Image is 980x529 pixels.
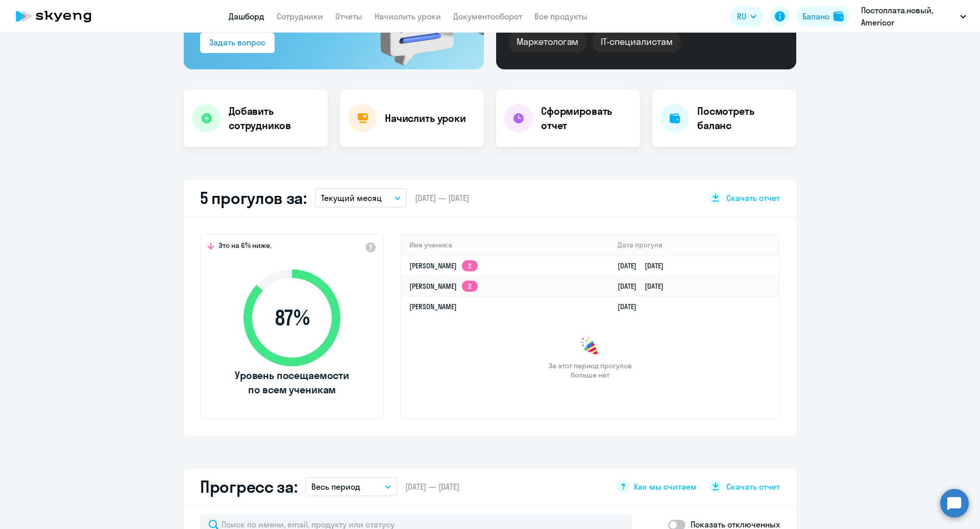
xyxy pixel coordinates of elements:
[730,6,764,27] button: RU
[405,481,459,492] span: [DATE] — [DATE]
[335,11,362,21] a: Отчеты
[541,104,632,133] h4: Сформировать отчет
[311,481,360,493] p: Весь период
[209,36,265,48] div: Задать вопрос
[200,188,307,208] h2: 5 прогулов за:
[409,282,478,291] a: [PERSON_NAME]2
[462,281,478,292] app-skyeng-badge: 2
[861,4,956,29] p: Постоплата.новый, Americor
[415,192,469,204] span: [DATE] — [DATE]
[277,11,323,21] a: Сотрудники
[409,261,478,270] a: [PERSON_NAME]2
[375,11,441,21] a: Начислить уроки
[305,477,397,496] button: Весь период
[462,260,478,271] app-skyeng-badge: 2
[697,104,788,133] h4: Посмотреть баланс
[200,476,297,497] h2: Прогресс за:
[726,192,780,204] span: Скачать отчет
[321,192,382,204] p: Текущий месяц
[229,11,264,21] a: Дашборд
[385,111,466,125] h4: Начислить уроки
[618,302,645,311] a: [DATE]
[796,6,850,27] button: Балансbalance
[315,188,407,208] button: Текущий месяц
[218,241,272,253] span: Это на 6% ниже,
[802,10,829,22] div: Баланс
[229,104,320,133] h4: Добавить сотрудников
[593,31,680,53] div: IT-специалистам
[609,235,779,256] th: Дата прогула
[401,235,609,256] th: Имя ученика
[534,11,587,21] a: Все продукты
[453,11,522,21] a: Документооборот
[618,261,672,270] a: [DATE][DATE]
[618,282,672,291] a: [DATE][DATE]
[547,361,633,380] span: За этот период прогулов больше нет
[233,306,351,330] span: 87 %
[856,4,971,29] button: Постоплата.новый, Americor
[634,481,697,492] span: Как мы считаем
[737,10,746,22] span: RU
[233,368,351,397] span: Уровень посещаемости по всем ученикам
[508,31,586,53] div: Маркетологам
[409,302,457,311] a: [PERSON_NAME]
[200,33,275,53] button: Задать вопрос
[726,481,780,492] span: Скачать отчет
[580,337,600,357] img: congrats
[834,11,844,21] img: balance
